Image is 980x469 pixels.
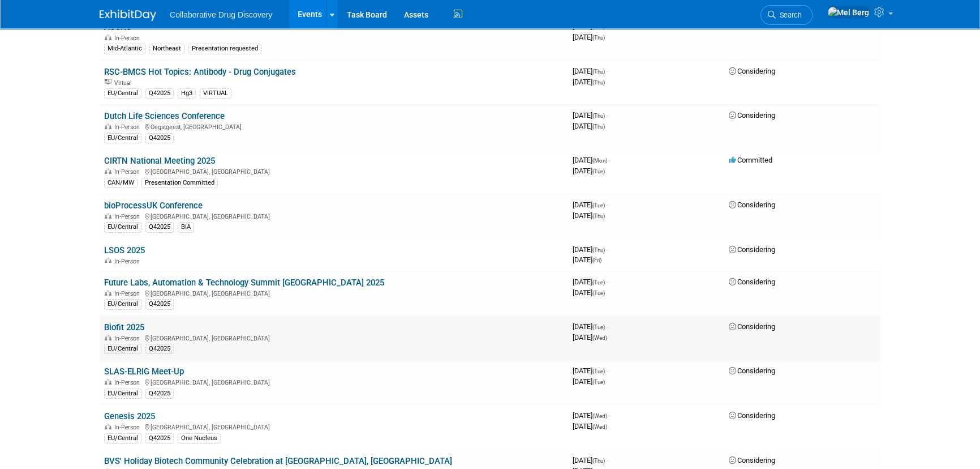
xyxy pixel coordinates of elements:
div: Q42025 [145,389,174,399]
span: [DATE] [573,288,605,297]
div: [GEOGRAPHIC_DATA], [GEOGRAPHIC_DATA] [104,422,564,431]
span: (Tue) [592,324,605,330]
div: Q42025 [145,344,174,354]
span: (Fri) [592,257,601,263]
a: BVS' Holiday Biotech Community Celebration at [GEOGRAPHIC_DATA], [GEOGRAPHIC_DATA] [104,456,452,466]
span: [DATE] [573,78,605,86]
img: In-Person Event [105,379,111,385]
div: [GEOGRAPHIC_DATA], [GEOGRAPHIC_DATA] [104,288,564,297]
span: - [607,322,608,331]
span: - [607,278,608,286]
a: ACSNJ [104,22,131,32]
div: Q42025 [145,433,174,444]
span: Considering [729,456,775,464]
div: Northeast [149,44,184,54]
div: Q42025 [145,88,174,99]
a: Dutch Life Sciences Conference [104,111,225,121]
span: (Tue) [592,379,605,385]
span: (Thu) [592,35,605,41]
span: (Thu) [592,79,605,86]
span: Virtual [114,79,135,87]
span: [DATE] [573,33,605,41]
div: Q42025 [145,222,174,232]
span: Considering [729,322,775,331]
div: Presentation requested [188,44,261,54]
span: - [607,366,608,375]
span: Considering [729,201,775,209]
span: (Thu) [592,247,605,253]
span: [DATE] [573,245,608,254]
span: In-Person [114,168,143,176]
div: [GEOGRAPHIC_DATA], [GEOGRAPHIC_DATA] [104,377,564,386]
div: Q42025 [145,133,174,143]
span: (Tue) [592,168,605,174]
span: Committed [729,22,772,31]
img: Virtual Event [105,79,111,85]
div: EU/Central [104,222,141,232]
span: (Thu) [592,213,605,219]
a: RSC-BMCS Hot Topics: Antibody - Drug Conjugates [104,67,296,77]
span: [DATE] [573,322,608,331]
span: [DATE] [573,67,608,75]
img: In-Person Event [105,123,111,129]
span: - [609,156,611,164]
a: Future Labs, Automation & Technology Summit [GEOGRAPHIC_DATA] 2025 [104,278,384,288]
span: [DATE] [573,167,605,175]
a: CIRTN National Meeting 2025 [104,156,215,166]
span: (Wed) [592,424,607,430]
div: [GEOGRAPHIC_DATA], [GEOGRAPHIC_DATA] [104,167,564,176]
span: [DATE] [573,377,605,386]
div: EU/Central [104,133,141,143]
img: In-Person Event [105,35,111,40]
a: LSOS 2025 [104,245,145,255]
span: [DATE] [573,278,608,286]
span: [DATE] [573,422,607,430]
span: In-Person [114,290,143,297]
div: [GEOGRAPHIC_DATA], [GEOGRAPHIC_DATA] [104,211,564,220]
span: - [607,67,608,75]
div: Q42025 [145,299,174,309]
div: CAN/MW [104,178,137,188]
span: In-Person [114,335,143,342]
span: Considering [729,366,775,375]
span: Committed [729,156,772,164]
a: bioProcessUK Conference [104,201,203,211]
a: Search [760,5,813,25]
span: - [607,111,608,120]
div: EU/Central [104,389,141,399]
span: (Wed) [592,335,607,341]
span: - [607,456,608,464]
span: [DATE] [573,22,608,31]
span: (Thu) [592,113,605,119]
span: (Tue) [592,290,605,296]
div: Mid-Atlantic [104,44,145,54]
img: In-Person Event [105,168,111,174]
div: EU/Central [104,344,141,354]
span: [DATE] [573,456,608,464]
div: Presentation Committed [141,178,218,188]
div: [GEOGRAPHIC_DATA], [GEOGRAPHIC_DATA] [104,333,564,342]
span: In-Person [114,379,143,386]
span: (Tue) [592,368,605,374]
span: Considering [729,245,775,254]
span: Considering [729,111,775,120]
span: [DATE] [573,111,608,120]
a: Biofit 2025 [104,322,144,332]
div: BIA [178,222,194,232]
span: [DATE] [573,333,607,342]
span: - [609,411,611,420]
span: (Tue) [592,279,605,285]
span: (Thu) [592,123,605,130]
img: In-Person Event [105,335,111,340]
span: (Wed) [592,413,607,419]
img: In-Person Event [105,258,111,263]
span: - [607,22,608,31]
span: In-Person [114,213,143,220]
span: In-Person [114,123,143,131]
span: (Mon) [592,157,607,164]
img: ExhibitDay [100,10,156,21]
span: [DATE] [573,366,608,375]
img: Mel Berg [827,6,870,19]
span: (Thu) [592,69,605,75]
img: In-Person Event [105,290,111,296]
